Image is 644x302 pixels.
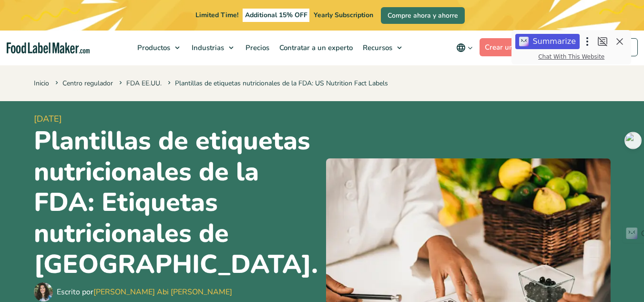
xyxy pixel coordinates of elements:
[133,31,184,65] a: Productos
[62,79,113,88] a: Centro regulador
[126,79,162,88] a: FDA EE.UU.
[34,125,318,280] h1: Plantillas de etiquetas nutricionales de la FDA: Etiquetas nutricionales de [GEOGRAPHIC_DATA].
[276,43,354,52] span: Contratar a un experto
[195,10,238,20] span: Limited Time!
[134,43,171,52] span: Productos
[189,43,225,52] span: Industrias
[358,31,407,65] a: Recursos
[187,31,238,65] a: Industrias
[34,79,49,88] a: Inicio
[34,282,53,302] img: Maria Abi Hanna - Etiquetadora de alimentos
[243,9,310,22] span: Additional 15% OFF
[314,10,373,20] span: Yearly Subscription
[93,287,232,297] a: [PERSON_NAME] Abi [PERSON_NAME]
[480,38,579,56] a: Crear una etiqueta gratuita
[360,43,393,52] span: Recursos
[275,31,356,65] a: Contratar a un experto
[241,31,272,65] a: Precios
[57,286,232,298] div: Escrito por
[166,79,388,88] span: Plantillas de etiquetas nutricionales de la FDA: US Nutrition Fact Labels
[381,7,465,24] a: Compre ahora y ahorre
[34,113,318,125] span: [DATE]
[243,43,270,52] span: Precios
